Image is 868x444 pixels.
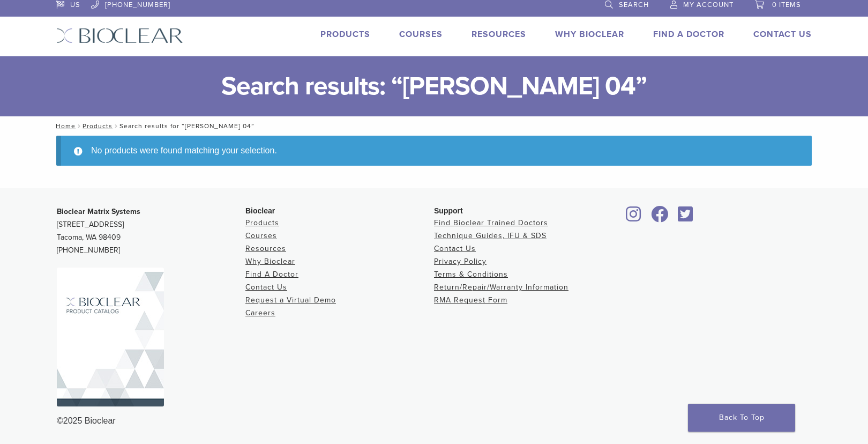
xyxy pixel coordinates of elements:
a: Resources [472,29,526,40]
a: Home [53,122,76,130]
strong: Bioclear Matrix Systems [57,207,140,216]
div: ©2025 Bioclear [57,415,811,427]
a: Privacy Policy [434,257,487,266]
nav: Search results for “[PERSON_NAME] 04” [48,116,820,136]
div: No products were found matching your selection. [56,136,812,166]
span: Bioclear [245,206,275,215]
span: Support [434,206,463,215]
a: Contact Us [753,29,812,40]
a: Find Bioclear Trained Doctors [434,218,548,227]
span: 0 items [772,1,801,9]
a: Bioclear [623,212,645,223]
span: My Account [683,1,734,9]
img: Bioclear [57,268,164,406]
a: Back To Top [688,404,795,432]
a: Courses [399,29,443,40]
a: Why Bioclear [555,29,624,40]
a: Terms & Conditions [434,270,508,279]
a: Find A Doctor [653,29,724,40]
p: [STREET_ADDRESS] Tacoma, WA 98409 [PHONE_NUMBER] [57,205,245,257]
a: Request a Virtual Demo [245,295,336,305]
a: Bioclear [647,212,672,223]
a: Find A Doctor [245,270,298,279]
a: Bioclear [674,212,697,223]
a: Why Bioclear [245,257,295,266]
a: Technique Guides, IFU & SDS [434,231,547,240]
span: / [76,123,83,129]
a: Products [83,122,113,130]
span: Search [619,1,649,9]
img: Bioclear [56,28,183,43]
a: Return/Repair/Warranty Information [434,283,568,292]
a: Products [245,218,279,227]
a: Contact Us [434,244,476,253]
a: Courses [245,231,277,240]
a: Products [320,29,370,40]
span: / [113,123,119,129]
a: Contact Us [245,283,287,292]
a: RMA Request Form [434,295,507,305]
a: Careers [245,308,275,317]
a: Resources [245,244,286,253]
